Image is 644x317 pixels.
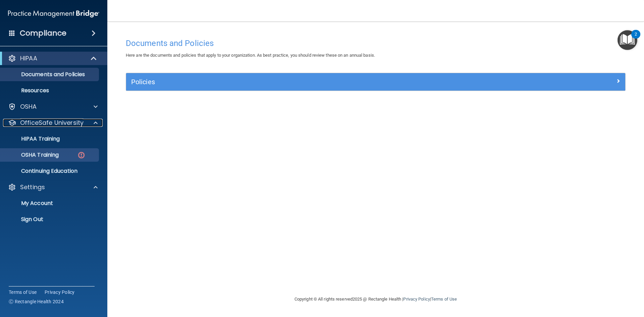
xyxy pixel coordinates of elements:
[77,151,86,159] img: danger-circle.6113f641.png
[126,53,375,58] span: Here are the documents and policies that apply to your organization. As best practice, you should...
[126,39,626,48] h4: Documents and Policies
[635,34,637,43] div: 2
[45,289,75,296] a: Privacy Policy
[9,298,64,305] span: Ⓒ Rectangle Health 2024
[4,216,96,223] p: Sign Out
[253,288,498,310] div: Copyright © All rights reserved 2025 @ Rectangle Health | |
[4,136,60,142] p: HIPAA Training
[431,297,457,302] a: Terms of Use
[8,54,97,62] a: HIPAA
[20,54,37,62] p: HIPAA
[131,76,620,87] a: Policies
[618,30,637,50] button: Open Resource Center, 2 new notifications
[4,168,96,174] p: Continuing Education
[8,103,98,111] a: OSHA
[20,103,37,111] p: OSHA
[4,152,59,158] p: OSHA Training
[131,78,495,86] h5: Policies
[20,183,45,191] p: Settings
[20,29,66,38] h4: Compliance
[403,297,430,302] a: Privacy Policy
[4,71,96,78] p: Documents and Policies
[9,289,37,296] a: Terms of Use
[8,7,99,20] img: PMB logo
[8,119,98,127] a: OfficeSafe University
[4,200,96,207] p: My Account
[8,183,98,191] a: Settings
[4,87,96,94] p: Resources
[20,119,84,127] p: OfficeSafe University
